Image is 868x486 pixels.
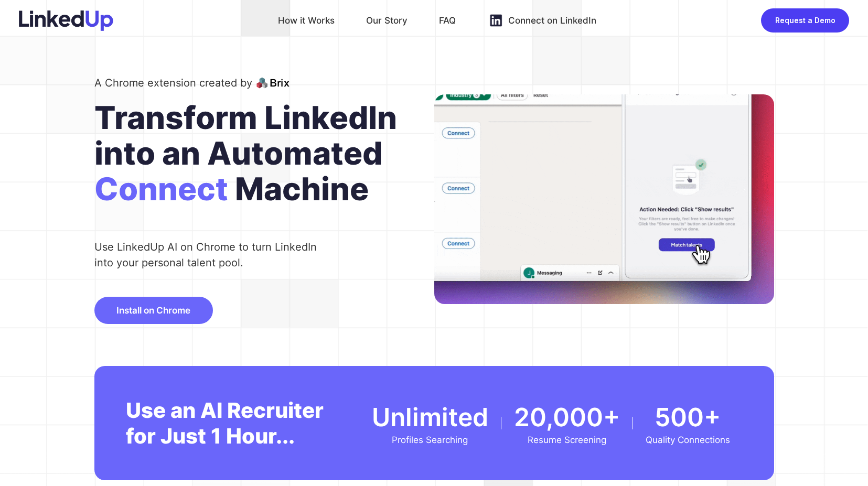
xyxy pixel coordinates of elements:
div: into an Automated [94,135,434,171]
div: Resume Screening [514,435,620,445]
img: linkedin [487,12,504,29]
div: Quality Connections [646,435,730,445]
div: Transform LinkedIn [94,100,434,135]
div: Profiles Searching [372,435,488,445]
span: Install on Chrome [116,305,190,316]
span: Connect [94,171,228,218]
img: bg [434,94,774,305]
span: Machine [235,171,369,218]
button: Request a Demo [761,8,849,33]
div: How it Works [278,12,335,29]
div: Unlimited [372,402,488,433]
div: FAQ [439,12,456,29]
div: Use LinkedUp AI on Chrome to turn LinkedIn into your personal talent pool. [94,239,326,271]
img: brix [256,77,290,89]
div: 500+ [646,402,730,433]
div: A Chrome extension created by [94,74,252,91]
div: 20,000+ [514,402,620,433]
div: Connect on LinkedIn [508,12,596,29]
div: Use an AI Recruiter for Just 1 Hour... [126,397,335,449]
div: Our Story [366,12,408,29]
